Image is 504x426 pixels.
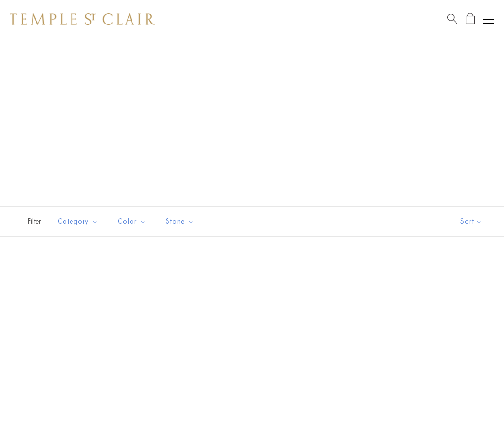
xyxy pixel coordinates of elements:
[466,13,475,25] a: Open Shopping Bag
[439,207,504,236] button: Show sort by
[10,13,155,25] img: Temple St. Clair
[113,215,154,227] span: Color
[110,211,154,232] button: Color
[483,13,494,25] button: Open navigation
[158,211,202,232] button: Stone
[50,211,106,232] button: Category
[447,13,457,25] a: Search
[53,215,106,227] span: Category
[161,215,202,227] span: Stone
